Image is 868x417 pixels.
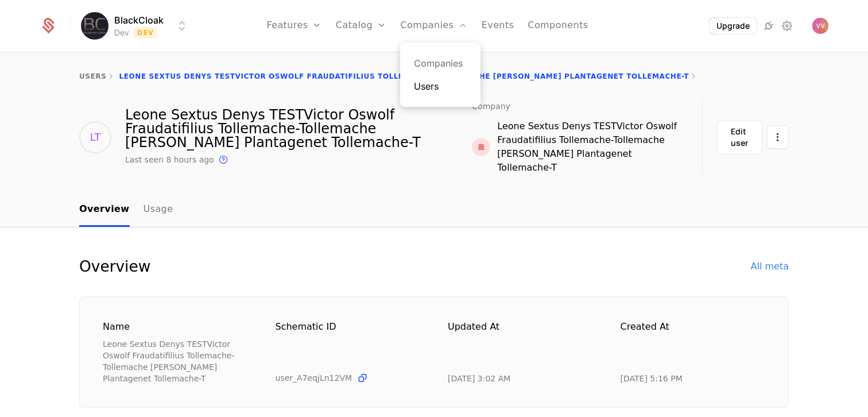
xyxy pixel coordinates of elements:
[448,320,593,368] div: Updated at
[79,255,150,278] div: Overview
[767,120,789,155] button: Select action
[103,320,248,334] div: Name
[751,260,789,273] div: All meta
[414,56,467,70] a: Companies
[448,373,510,384] div: 9/10/25, 3:02 AM
[731,126,748,149] div: Edit user
[79,193,173,227] ul: Choose Sub Page
[114,27,129,38] div: Dev
[762,19,776,33] a: Integrations
[472,102,510,110] span: Company
[134,27,157,38] span: Dev
[621,373,683,384] div: 6/16/25, 5:16 PM
[81,12,108,40] img: BlackCloak
[414,79,467,93] a: Users
[276,372,352,384] span: user_A7eqjLn12VM
[276,320,421,368] div: Schematic ID
[472,138,490,156] img: red.png
[114,13,164,27] span: BlackCloak
[125,108,472,149] div: Leone Sextus Denys TESTVictor Oswolf Fraudatifilius Tollemache-Tollemache [PERSON_NAME] Plantagen...
[79,121,111,153] div: LT
[472,119,684,175] a: Leone Sextus Denys TESTVictor Oswolf Fraudatifilius Tollemache-Tollemache [PERSON_NAME] Plantagen...
[621,320,766,368] div: Created at
[716,120,762,155] button: Edit user
[710,18,757,34] button: Upgrade
[79,193,789,227] nav: Main
[79,72,106,80] a: users
[497,119,679,175] div: Leone Sextus Denys TESTVictor Oswolf Fraudatifilius Tollemache-Tollemache [PERSON_NAME] Plantagen...
[812,18,828,34] button: Open user button
[84,13,189,38] button: Select environment
[812,18,828,34] img: Victor Vlad
[79,193,130,227] a: Overview
[103,338,248,384] div: Leone Sextus Denys TESTVictor Oswolf Fraudatifilius Tollemache-Tollemache [PERSON_NAME] Plantagen...
[780,19,794,33] a: Settings
[144,193,173,227] a: Usage
[125,154,214,165] div: Last seen 8 hours ago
